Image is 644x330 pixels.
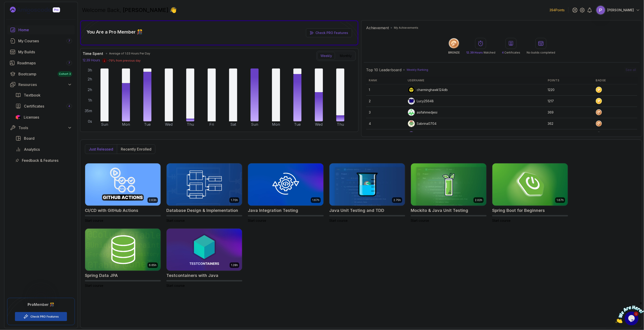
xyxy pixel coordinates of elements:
[549,8,565,12] p: 394 Points
[15,115,21,119] img: jetbrains icon
[502,51,520,54] p: Certificates
[318,52,335,60] button: Weekly
[85,228,161,288] a: Spring Data JPA card6.65hSpring Data JPAStart course
[88,119,92,124] tspan: 0s
[7,25,75,34] a: home
[466,51,483,54] span: 12.39 Hours
[30,315,59,319] a: Check PRO Features
[121,146,151,152] p: Recently enrolled
[408,109,438,116] div: asifahmedjesi
[475,198,482,202] p: 2.02h
[366,107,405,118] td: 3
[366,96,405,107] td: 2
[18,38,72,44] div: My Courses
[248,163,323,206] img: Java Integration Testing card
[502,51,504,54] span: 4
[408,86,448,94] div: charminghawk124db
[466,51,495,54] p: Watched
[167,229,242,271] img: Testcontainers with Java card
[89,146,113,152] p: Just released
[85,229,161,271] img: Spring Data JPA card
[329,207,384,214] h2: Java Unit Testing and TDD
[407,68,428,72] p: Weekly Ranking
[329,163,405,206] img: Java Unit Testing and TDD card
[85,207,138,214] h2: CI/CD with GitHub Actions
[545,96,593,107] td: 1217
[166,163,242,223] a: Database Design & Implementation card1.70hDatabase Design & ImplementationStart course
[366,129,405,141] td: 5
[187,122,194,127] tspan: Thu
[492,163,568,206] img: Spring Boot for Beginners card
[337,52,355,60] button: Monthly
[22,158,58,163] span: Feedback & Features
[88,77,92,81] tspan: 2h
[88,88,92,92] tspan: 2h
[83,58,100,63] p: 12.39 Hours
[607,8,634,12] p: [PERSON_NAME]
[7,58,75,68] a: roadmaps
[329,219,348,222] span: Start course
[101,122,108,127] tspan: Sun
[527,51,555,54] p: No builds completed
[107,59,141,63] p: -79 % from previous day
[88,68,92,72] tspan: 3h
[209,122,214,127] tspan: Fri
[13,102,75,111] a: certificates
[408,131,415,138] img: user profile image
[82,6,177,14] p: Welcome Back,
[85,284,103,287] span: Start course
[24,103,44,109] span: Certificates
[10,7,71,14] a: Landing page
[24,147,40,152] span: Analytics
[411,207,468,214] h2: Mockito & Java Unit Testing
[85,145,117,154] button: Just released
[117,145,155,154] button: Recently enrolled
[545,77,593,84] th: Points
[166,228,242,288] a: Testcontainers with Java card1.28hTestcontainers with JavaStart course
[24,136,35,141] span: Board
[15,312,67,321] button: Check PRO Features
[411,163,486,206] img: Mockito & Java Unit Testing card
[366,67,401,73] h2: Top 10 Leaderboard
[7,36,75,46] a: courses
[7,80,75,89] button: Resources
[85,272,118,279] h2: Spring Data JPA
[593,77,637,84] th: Badge
[366,25,389,31] h2: Achievement
[13,91,75,100] a: textbook
[492,163,568,223] a: Spring Boot for Beginners card1.67hSpring Boot for BeginnersStart course
[557,198,564,202] p: 1.67h
[231,198,238,202] p: 1.70h
[248,207,298,214] h2: Java Integration Testing
[165,122,173,127] tspan: Wed
[405,77,545,84] th: Username
[88,98,92,102] tspan: 1h
[408,86,415,93] img: user profile image
[366,84,405,96] td: 1
[18,49,72,55] div: My Builds
[315,31,348,35] a: Check PRO Features
[13,156,75,165] a: feedback
[411,163,487,223] a: Mockito & Java Unit Testing card2.02hMockito & Java Unit TestingStart course
[24,92,40,98] span: Textbook
[492,219,511,222] span: Start course
[545,118,593,129] td: 362
[85,219,103,222] span: Start course
[149,198,156,202] p: 2.63h
[294,122,301,127] tspan: Tue
[545,107,593,118] td: 369
[7,69,75,79] a: bootcamp
[7,124,75,132] button: Tools
[448,51,460,54] p: BRONZE
[166,284,185,287] span: Start course
[231,263,238,267] p: 1.28h
[166,219,185,222] span: Start course
[13,113,75,122] a: licenses
[169,6,178,15] span: 👋
[393,198,401,202] p: 2.75h
[7,47,75,57] a: builds
[312,198,319,202] p: 1.67h
[408,120,437,127] div: Sabrina0704
[615,301,644,323] iframe: chat widget
[408,131,441,139] div: Lambalamba160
